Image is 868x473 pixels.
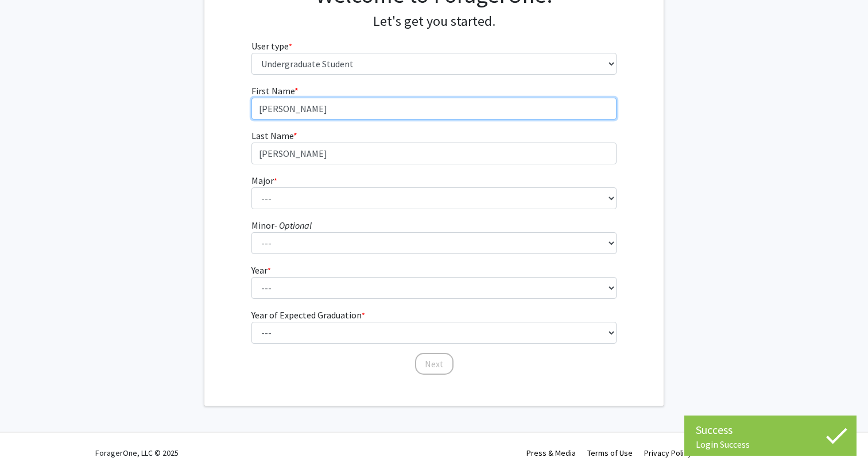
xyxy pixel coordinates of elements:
h4: Let's get you started. [251,13,617,30]
span: First Name [251,85,294,97]
a: Privacy Policy [644,448,692,458]
iframe: Chat [9,421,49,464]
i: - Optional [274,220,312,231]
div: Success [696,421,845,439]
span: Last Name [251,130,293,141]
div: Login Success [696,439,845,450]
label: Year [251,263,271,277]
button: Next [415,353,454,375]
a: Press & Media [526,448,576,458]
label: User type [251,39,292,53]
label: Major [251,174,277,187]
a: Terms of Use [587,448,633,458]
label: Minor [251,218,312,232]
label: Year of Expected Graduation [251,308,365,322]
div: ForagerOne, LLC © 2025 [95,433,179,473]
